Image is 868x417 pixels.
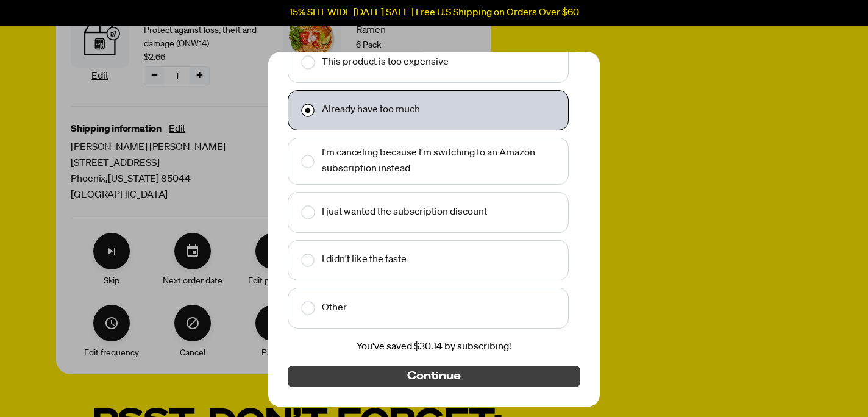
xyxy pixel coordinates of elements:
[322,146,561,177] text: I'm canceling because I'm switching to an Amazon subscription instead
[322,103,420,119] text: Already have too much
[288,366,580,387] button: Continue
[322,301,347,316] text: Other
[322,253,407,269] text: I didn't like the taste
[407,370,461,383] span: Continue
[288,340,580,355] p: You've saved $30.14 by subscribing!
[322,55,449,71] text: This product is too expensive
[71,233,476,360] div: Make changes for subscription
[289,7,579,18] p: 15% SITEWIDE [DATE] SALE | Free U.S Shipping on Orders Over $60
[322,205,487,221] text: I just wanted the subscription discount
